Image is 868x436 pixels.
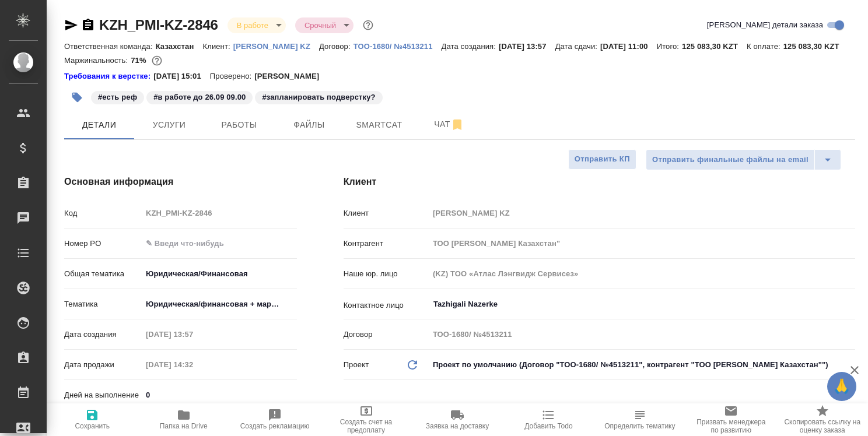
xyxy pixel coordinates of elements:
p: Ответственная команда: [64,42,156,51]
button: Отправить финальные файлы на email [646,149,815,170]
button: Срочный [301,20,339,30]
button: Определить тематику [594,403,685,436]
input: Пустое поле [429,326,855,343]
input: Пустое поле [142,326,244,343]
p: Клиент: [202,42,233,51]
p: Дата продажи [64,359,142,371]
span: Сохранить [75,422,110,430]
p: #запланировать подверстку? [262,92,375,103]
h4: Основная информация [64,175,297,189]
span: Папка на Drive [160,422,208,430]
p: 125 083,30 KZT [783,42,848,51]
span: Добавить Todo [524,422,572,430]
div: Проект по умолчанию (Договор "ТОО-1680/ №4513211", контрагент "ТОО [PERSON_NAME] Казахстан"") [429,355,855,375]
p: Клиент [344,208,429,219]
button: Сохранить [47,403,138,436]
p: Проверено: [210,71,255,82]
button: Добавить тэг [64,85,90,110]
button: 4992.30 RUB; 0.00 KZT; [149,53,164,68]
div: Нажми, чтобы открыть папку с инструкцией [64,71,153,82]
button: Заявка на доставку [412,403,503,436]
div: split button [646,149,841,170]
button: Скопировать ссылку для ЯМессенджера [64,18,78,32]
p: #в работе до 26.09 09.00 [153,92,246,103]
a: KZH_PMI-KZ-2846 [99,17,218,33]
button: Open [849,303,851,305]
span: 🙏 [832,374,852,399]
input: Пустое поле [142,205,297,221]
p: Дней на выполнение [64,389,142,401]
button: Скопировать ссылку [81,18,95,32]
span: Файлы [281,118,337,132]
input: ✎ Введи что-нибудь [142,386,297,403]
p: [DATE] 13:57 [499,42,555,51]
span: Призвать менеджера по развитию [692,418,769,434]
p: Номер PO [64,238,142,249]
p: [PERSON_NAME] KZ [233,42,319,51]
span: Чат [421,117,477,132]
h4: Клиент [344,175,855,189]
span: Отправить КП [575,153,630,166]
p: Договор [344,329,429,340]
p: [PERSON_NAME] [254,71,328,82]
p: ТОО-1680/ №4513211 [353,42,442,51]
a: ТОО-1680/ №4513211 [353,41,442,51]
p: Проект [344,359,369,371]
p: Тематика [64,298,142,310]
span: Smartcat [351,118,407,132]
input: Пустое поле [429,235,855,252]
p: Дата создания: [442,42,499,51]
p: Маржинальность: [64,56,131,65]
p: Контактное лицо [344,300,429,311]
button: Отправить КП [568,149,636,170]
span: Определить тематику [604,422,675,430]
p: Код [64,208,142,219]
svg: Отписаться [450,118,464,132]
div: Юридическая/финансовая + маркетинг [142,294,297,314]
div: Юридическая/Финансовая [142,264,297,284]
span: [PERSON_NAME] детали заказа [707,19,823,31]
button: Призвать менеджера по развитию [685,403,776,436]
span: Заявка на доставку [426,422,489,430]
button: Папка на Drive [138,403,229,436]
button: Скопировать ссылку на оценку заказа [777,403,868,436]
span: Создать рекламацию [240,422,310,430]
p: [DATE] 11:00 [600,42,657,51]
a: Требования к верстке: [64,71,153,82]
p: Итого: [657,42,682,51]
p: Общая тематика [64,268,142,280]
p: Казахстан [156,42,203,51]
p: 125 083,30 KZT [682,42,747,51]
p: Договор: [319,42,353,51]
input: Пустое поле [142,356,244,373]
div: В работе [228,17,286,33]
p: Дата сдачи: [555,42,600,51]
input: ✎ Введи что-нибудь [142,235,297,252]
button: В работе [233,20,272,30]
span: Работы [211,118,267,132]
span: Создать счет на предоплату [327,418,404,434]
a: [PERSON_NAME] KZ [233,41,319,51]
button: 🙏 [827,372,856,401]
button: Добавить Todo [503,403,594,436]
p: 71% [131,56,149,65]
p: [DATE] 15:01 [153,71,210,82]
input: Пустое поле [429,205,855,221]
button: Создать счет на предоплату [320,403,411,436]
p: Дата создания [64,329,142,340]
div: В работе [295,17,353,33]
span: есть реф [90,92,145,101]
p: К оплате: [747,42,783,51]
button: Доп статусы указывают на важность/срочность заказа [360,17,376,33]
span: Скопировать ссылку на оценку заказа [784,418,861,434]
span: Отправить финальные файлы на email [652,153,808,167]
button: Создать рекламацию [229,403,320,436]
p: Наше юр. лицо [344,268,429,280]
input: Пустое поле [429,265,855,282]
p: #есть реф [98,92,137,103]
span: Детали [71,118,127,132]
p: Контрагент [344,238,429,249]
span: Услуги [141,118,197,132]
